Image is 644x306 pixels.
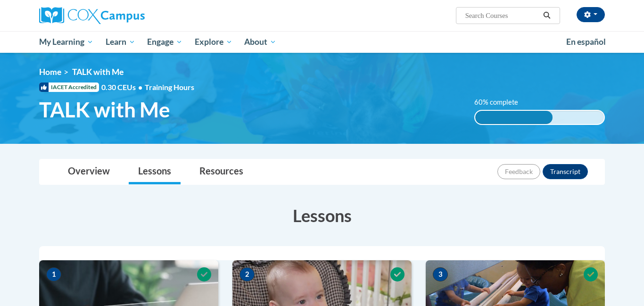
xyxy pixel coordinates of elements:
input: Search Courses [464,10,540,21]
span: 3 [433,267,448,281]
span: Explore [195,36,232,48]
span: En español [566,37,606,47]
button: Transcript [543,164,588,179]
span: 2 [239,267,255,281]
span: My Learning [39,36,93,48]
div: 60% complete [475,111,553,124]
a: En español [560,32,612,52]
a: Explore [189,31,239,53]
button: Search [540,10,554,21]
span: About [244,36,276,48]
a: Learn [99,31,141,53]
button: Feedback [497,164,540,179]
span: Training Hours [145,83,194,91]
span: 1 [46,267,61,281]
a: Cox Campus [39,7,218,24]
a: About [239,31,283,53]
button: Account Settings [577,7,605,22]
label: 60% complete [474,97,528,108]
img: Cox Campus [39,7,145,24]
a: My Learning [33,31,99,53]
a: Overview [58,159,119,184]
span: TALK with Me [39,97,170,122]
span: Learn [106,36,135,48]
span: Engage [147,36,182,48]
a: Home [39,67,61,77]
span: IACET Accredited [39,83,99,92]
a: Lessons [129,159,181,184]
span: • [138,83,142,91]
a: Resources [190,159,253,184]
span: 0.30 CEUs [101,82,145,92]
a: Engage [141,31,189,53]
h3: Lessons [39,204,605,227]
div: Main menu [25,31,619,53]
span: TALK with Me [72,67,124,77]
